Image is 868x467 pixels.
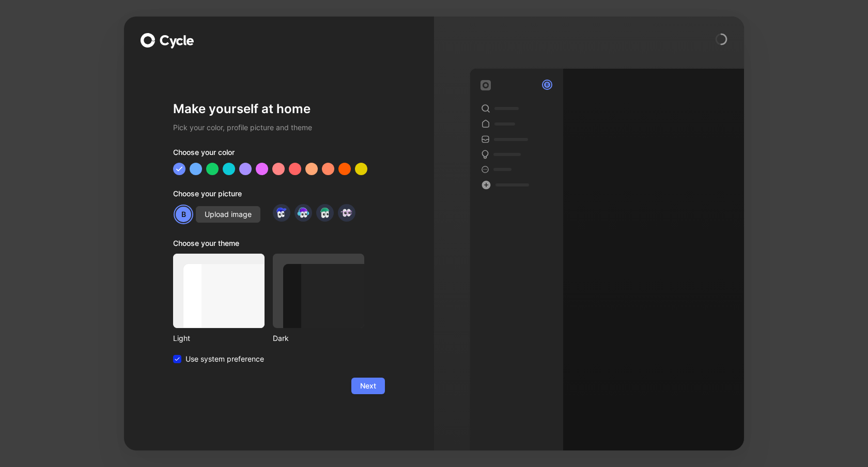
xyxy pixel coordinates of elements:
div: Light [173,332,265,345]
div: Choose your color [173,146,385,163]
img: workspace-default-logo-wX5zAyuM.png [481,80,491,90]
h2: Pick your color, profile picture and theme [173,121,385,134]
div: Choose your theme [173,237,364,254]
div: B [543,81,551,89]
button: Next [351,378,385,394]
span: Use system preference [185,353,264,365]
div: Choose your picture [173,188,385,204]
img: avatar [296,206,310,220]
div: B [175,206,192,223]
h1: Make yourself at home [173,101,385,117]
span: Next [360,380,376,392]
button: Upload image [196,206,260,223]
div: Dark [273,332,364,345]
span: Upload image [205,208,252,221]
img: avatar [339,206,353,220]
img: avatar [318,206,332,220]
img: avatar [274,206,288,220]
